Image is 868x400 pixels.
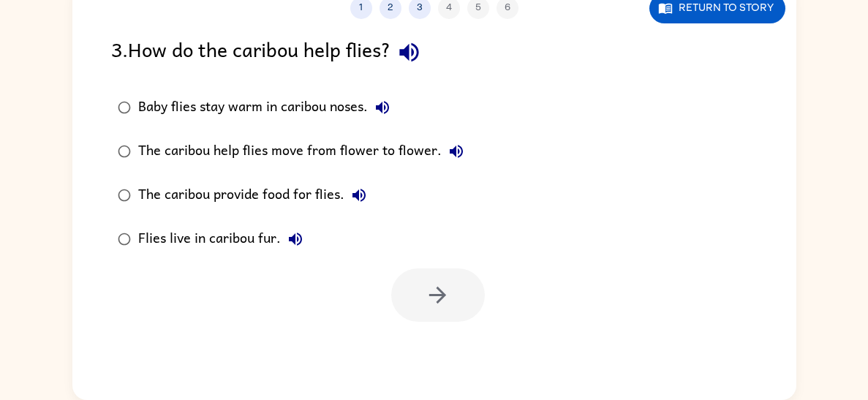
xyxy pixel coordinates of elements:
[138,224,310,254] div: Flies live in caribou fur.
[368,93,397,122] button: Baby flies stay warm in caribou noses.
[281,224,310,254] button: Flies live in caribou fur.
[138,181,374,210] div: The caribou provide food for flies.
[138,137,471,166] div: The caribou help flies move from flower to flower.
[344,181,374,210] button: The caribou provide food for flies.
[442,137,471,166] button: The caribou help flies move from flower to flower.
[138,93,397,122] div: Baby flies stay warm in caribou noses.
[111,34,758,71] div: 3 . How do the caribou help flies?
